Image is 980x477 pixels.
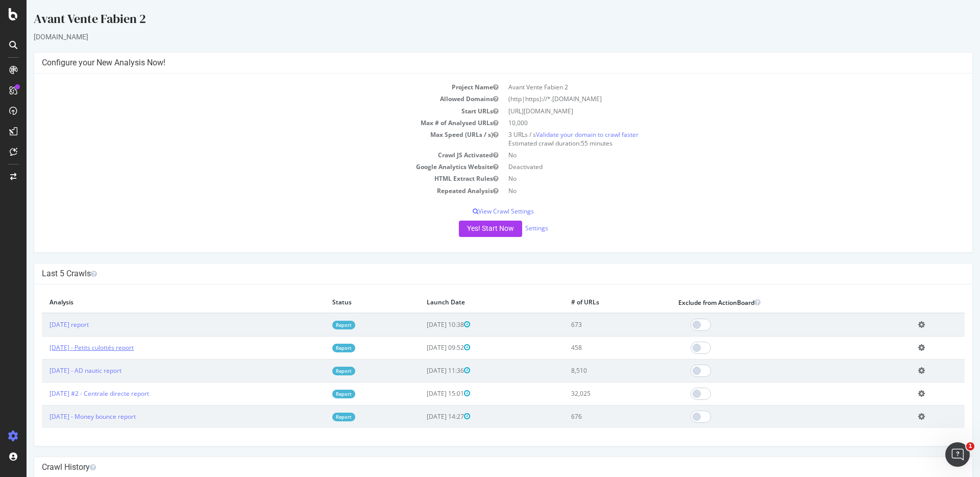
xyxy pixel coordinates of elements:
span: 55 minutes [554,139,586,148]
span: 1 [966,442,974,450]
th: Launch Date [393,292,537,313]
a: [DATE] report [23,320,62,329]
td: Project Name [15,81,477,93]
span: [DATE] 10:38 [400,320,444,329]
td: 673 [537,313,644,337]
span: [DATE] 09:52 [400,343,444,352]
span: [DATE] 15:01 [400,389,444,398]
h4: Configure your New Analysis Now! [15,58,938,68]
a: [DATE] - AD nautic report [23,366,95,375]
a: Report [306,413,329,421]
th: Status [298,292,393,313]
td: [URL][DOMAIN_NAME] [477,105,938,117]
td: No [477,185,938,197]
td: Allowed Domains [15,93,477,105]
td: Crawl JS Activated [15,149,477,161]
td: 3 URLs / s Estimated crawl duration: [477,129,938,149]
a: Report [306,367,329,375]
td: 8,510 [537,359,644,382]
td: No [477,149,938,161]
p: View Crawl Settings [15,207,938,216]
h4: Last 5 Crawls [15,269,938,279]
div: Avant Vente Fabien 2 [7,10,946,32]
td: Max # of Analysed URLs [15,117,477,129]
td: 32,025 [537,382,644,405]
a: Report [306,344,329,352]
td: No [477,173,938,184]
a: Validate your domain to crawl faster [509,130,612,139]
button: Yes! Start Now [432,221,496,237]
td: Max Speed (URLs / s) [15,129,477,149]
div: [DOMAIN_NAME] [7,32,946,42]
iframe: Intercom live chat [945,442,970,467]
th: Analysis [15,292,298,313]
td: Google Analytics Website [15,161,477,173]
h4: Crawl History [15,462,938,472]
span: [DATE] 14:27 [400,412,444,421]
th: Exclude from ActionBoard [644,292,884,313]
a: [DATE] - Petits culottés report [23,343,107,352]
td: (http|https)://*.[DOMAIN_NAME] [477,93,938,105]
td: Avant Vente Fabien 2 [477,81,938,93]
td: Repeated Analysis [15,185,477,197]
td: Start URLs [15,105,477,117]
a: Settings [499,224,522,232]
td: Deactivated [477,161,938,173]
a: [DATE] - Money bounce report [23,412,109,421]
td: 458 [537,336,644,359]
td: HTML Extract Rules [15,173,477,184]
span: [DATE] 11:36 [400,366,444,375]
th: # of URLs [537,292,644,313]
a: Report [306,390,329,398]
a: Report [306,321,329,329]
td: 676 [537,405,644,428]
a: [DATE] #2 - Centrale directe report [23,389,122,398]
td: 10,000 [477,117,938,129]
